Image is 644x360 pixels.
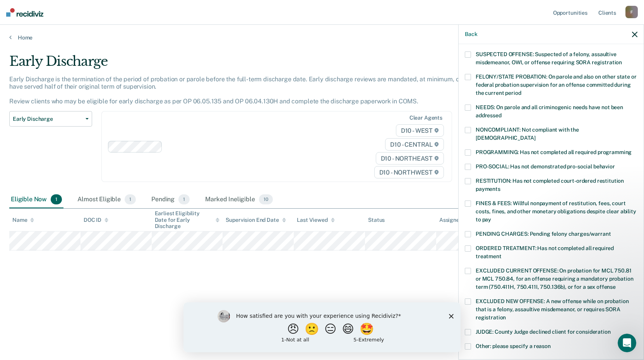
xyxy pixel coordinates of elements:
[476,127,579,141] span: NONCOMPLIANT: Not compliant with the [DEMOGRAPHIC_DATA]
[150,191,191,208] div: Pending
[51,194,62,204] span: 1
[6,8,43,17] img: Recidiviz
[476,149,632,155] span: PROGRAMMING: Has not completed all required programming
[476,178,624,192] span: RESTITUTION: Has not completed court-ordered restitution payments
[409,115,442,121] div: Clear agents
[476,74,637,96] span: FELONY/STATE PROBATION: On parole and also on other state or federal probation supervision for an...
[13,116,82,122] span: Early Discharge
[9,75,490,105] p: Early Discharge is the termination of the period of probation or parole before the full-term disc...
[476,51,622,65] span: SUSPECTED OFFENSE: Suspected of a felony, assaultive misdemeanor, OWI, or offense requiring SORA ...
[476,298,629,321] span: EXCLUDED NEW OFFENSE: A new offense while on probation that is a felony, assaultive misdemeanor, ...
[226,217,286,223] div: Supervision End Date
[259,194,273,204] span: 10
[76,191,137,208] div: Almost Eligible
[204,191,274,208] div: Marked Ineligible
[396,124,444,137] span: D10 - WEST
[465,31,477,38] button: Back
[385,138,444,151] span: D10 - CENTRAL
[9,191,63,208] div: Eligible Now
[476,267,633,290] span: EXCLUDED CURRENT OFFENSE: On probation for MCL 750.81 or MCL 750.84, for an offense requiring a m...
[439,217,476,223] div: Assigned to
[376,152,444,165] span: D10 - NORTHEAST
[368,217,385,223] div: Status
[476,343,551,349] span: Other: please specify a reason
[625,6,638,18] div: F
[178,194,190,204] span: 1
[476,245,614,259] span: ORDERED TREATMENT: Has not completed all required treatment
[9,53,492,75] div: Early Discharge
[12,217,34,223] div: Name
[9,34,635,41] a: Home
[476,163,615,170] span: PRO-SOCIAL: Has not demonstrated pro-social behavior
[476,200,636,223] span: FINES & FEES: Willful nonpayment of restitution, fees, court costs, fines, and other monetary obl...
[297,217,334,223] div: Last Viewed
[374,166,444,178] span: D10 - NORTHWEST
[155,210,220,230] div: Earliest Eligibility Date for Early Discharge
[476,231,611,237] span: PENDING CHARGES: Pending felony charges/warrant
[476,104,623,118] span: NEEDS: On parole and all criminogenic needs have not been addressed
[618,334,636,352] iframe: Intercom live chat
[125,194,136,204] span: 1
[183,302,461,352] iframe: Survey by Kim from Recidiviz
[84,217,108,223] div: DOC ID
[476,329,611,335] span: JUDGE: County Judge declined client for consideration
